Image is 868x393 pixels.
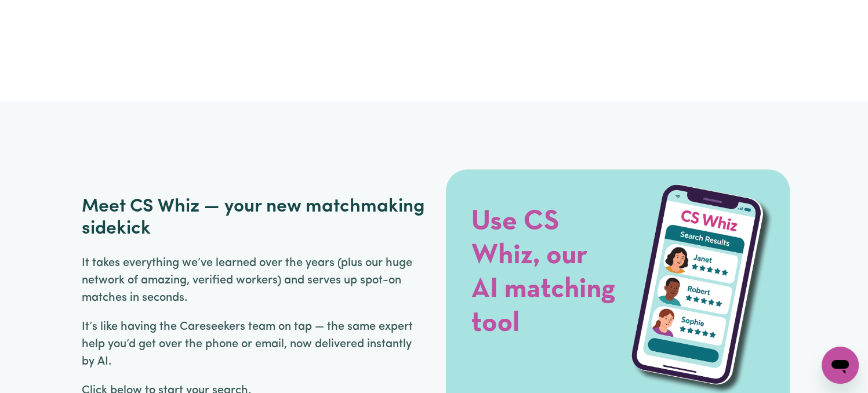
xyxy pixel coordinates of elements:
p: It’s like having the Careseekers team on tap — the same expert help you’d get over the phone or e... [82,318,426,370]
h2: Meet CS Whiz — your new matchmaking sidekick [82,196,426,241]
iframe: Button to launch messaging window [822,347,859,384]
p: It takes everything we’ve learned over the years (plus our huge network of amazing, verified work... [82,254,426,307]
